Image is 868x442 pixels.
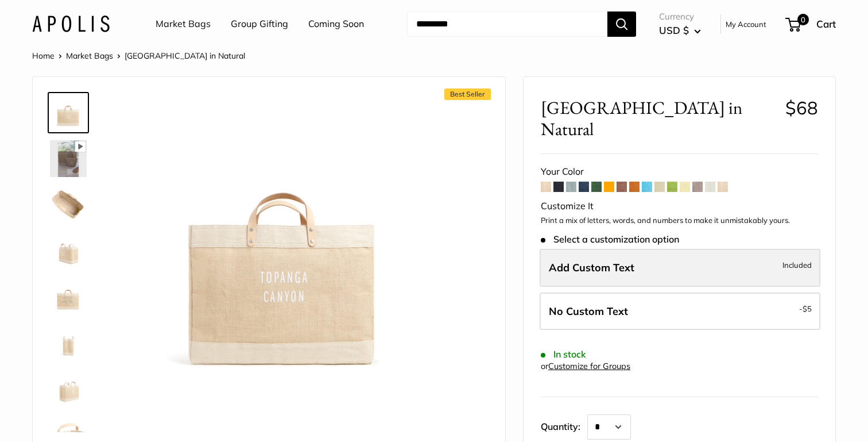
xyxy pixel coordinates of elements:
[541,411,587,440] label: Quantity:
[308,16,364,33] a: Coming Soon
[50,278,87,315] img: East West Bag in Natural
[48,276,89,317] a: East West Bag in Natural
[50,232,87,269] img: East West Bag in Natural
[32,48,245,63] nav: Breadcrumb
[549,305,628,318] span: No Custom Text
[48,368,89,409] a: East West Bag in Natural
[540,293,820,330] label: Leave Blank
[541,349,586,360] span: In stock
[541,359,630,374] div: or
[50,186,87,223] img: East West Bag in Natural
[797,14,809,25] span: 0
[50,94,87,131] img: East West Bag in Natural
[50,140,87,177] img: East West Bag in Natural
[659,9,701,25] span: Currency
[541,163,818,180] div: Your Color
[50,324,87,361] img: East West Bag in Natural
[231,16,288,33] a: Group Gifting
[607,11,636,37] button: Search
[48,138,89,179] a: East West Bag in Natural
[816,18,836,30] span: Cart
[541,97,777,140] span: [GEOGRAPHIC_DATA] in Natural
[48,184,89,225] a: East West Bag in Natural
[32,16,110,32] img: Apolis
[799,302,812,316] span: -
[786,15,836,33] a: 0 Cart
[726,17,766,31] a: My Account
[659,21,701,40] button: USD $
[548,361,630,371] a: Customize for Groups
[48,92,89,133] a: East West Bag in Natural
[407,11,607,37] input: Search...
[48,322,89,363] a: East West Bag in Natural
[50,370,87,407] img: East West Bag in Natural
[541,198,818,215] div: Customize It
[541,234,679,245] span: Select a customization option
[782,258,812,272] span: Included
[785,97,818,119] span: $68
[125,94,441,412] img: East West Bag in Natural
[541,215,818,226] p: Print a mix of letters, words, and numbers to make it unmistakably yours.
[156,16,211,33] a: Market Bags
[125,51,245,61] span: [GEOGRAPHIC_DATA] in Natural
[803,304,812,313] span: $5
[32,51,55,61] a: Home
[48,230,89,271] a: East West Bag in Natural
[549,261,634,274] span: Add Custom Text
[66,51,113,61] a: Market Bags
[540,249,820,287] label: Add Custom Text
[659,24,689,36] span: USD $
[444,89,491,100] span: Best Seller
